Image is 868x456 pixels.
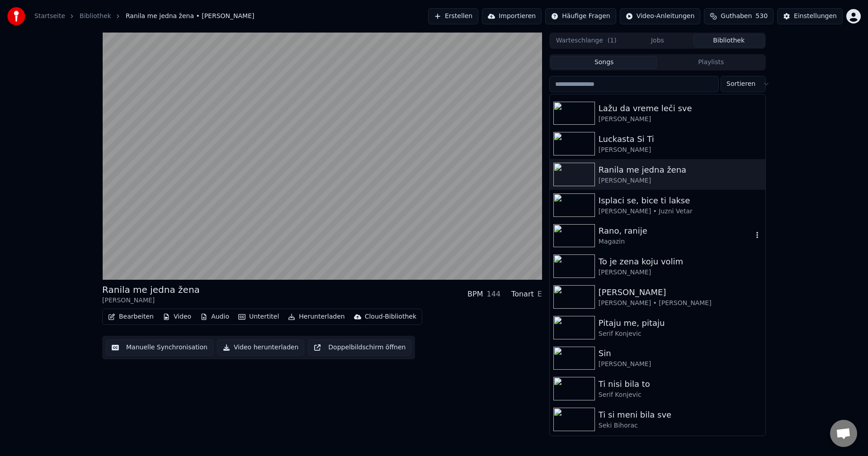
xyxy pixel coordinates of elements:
[106,339,213,356] button: Manuelle Synchronisation
[487,289,501,300] div: 144
[599,378,762,390] div: Ti nisi bila to
[599,255,762,268] div: To je zena koju volim
[599,286,762,299] div: [PERSON_NAME]
[551,56,658,69] button: Songs
[599,146,762,155] div: [PERSON_NAME]
[284,310,348,323] button: Herunterladen
[599,360,762,369] div: [PERSON_NAME]
[599,133,762,146] div: Luckasta Si Ti
[599,329,762,338] div: Serif Konjevic
[365,312,416,321] div: Cloud-Bibliothek
[599,299,762,308] div: [PERSON_NAME] • [PERSON_NAME]
[657,56,764,69] button: Playlists
[704,8,774,24] button: Guthaben530
[159,310,195,323] button: Video
[599,421,762,430] div: Seki Bihorac
[7,7,25,25] img: youka
[599,115,762,124] div: [PERSON_NAME]
[721,12,752,21] span: Guthaben
[755,12,768,21] span: 530
[102,283,200,296] div: Ranila me jedna žena
[235,310,283,323] button: Untertitel
[620,8,701,24] button: Video-Anleitungen
[197,310,233,323] button: Audio
[80,12,111,21] a: Bibliothek
[599,317,762,329] div: Pitaju me, pitaju
[599,194,762,207] div: Isplaci se, bice ti lakse
[599,347,762,360] div: Sin
[599,207,762,216] div: [PERSON_NAME] • Juzni Vetar
[551,34,622,47] button: Warteschlange
[428,8,478,24] button: Erstellen
[217,339,304,356] button: Video herunterladen
[126,12,255,21] span: Ranila me jedna žena • [PERSON_NAME]
[777,8,843,24] button: Einstellungen
[511,289,534,300] div: Tonart
[608,36,617,45] span: ( 1 )
[545,8,616,24] button: Häufige Fragen
[599,390,762,400] div: Serif Konjevic
[599,225,753,237] div: Rano, ranije
[599,176,762,185] div: [PERSON_NAME]
[726,80,755,89] span: Sortieren
[599,409,762,421] div: Ti si meni bila sve
[599,237,753,246] div: Magazin
[34,12,65,21] a: Startseite
[102,296,200,305] div: [PERSON_NAME]
[599,268,762,277] div: [PERSON_NAME]
[308,339,411,356] button: Doppelbildschirm öffnen
[599,164,762,176] div: Ranila me jedna žena
[104,310,157,323] button: Bearbeiten
[794,12,837,21] div: Einstellungen
[467,289,483,300] div: BPM
[599,102,762,115] div: Lažu da vreme leči sve
[622,34,693,47] button: Jobs
[830,420,857,447] div: Chat öffnen
[693,34,764,47] button: Bibliothek
[482,8,542,24] button: Importieren
[538,289,542,300] div: E
[34,12,254,21] nav: breadcrumb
